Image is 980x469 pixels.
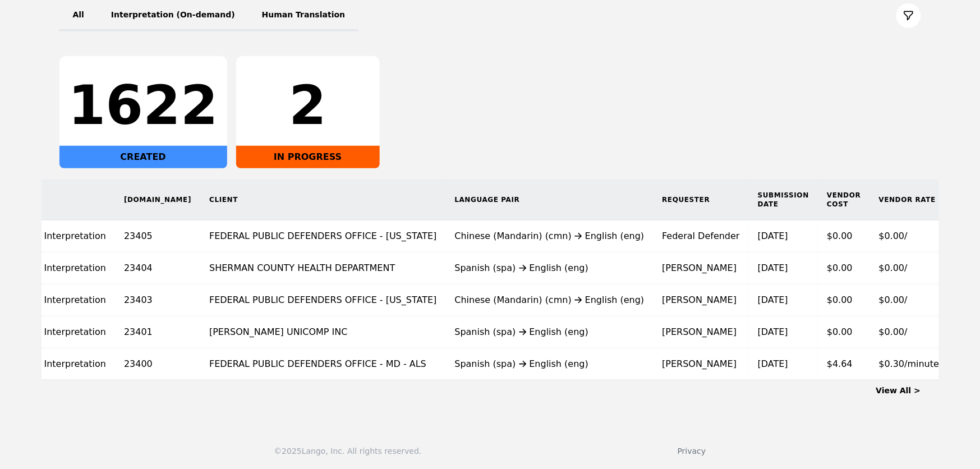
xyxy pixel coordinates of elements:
div: Chinese (Mandarin) (cmn) English (eng) [455,293,645,307]
td: $4.64 [818,348,870,380]
td: 23403 [115,284,200,316]
time: [DATE] [758,263,788,273]
td: FEDERAL PUBLIC DEFENDERS OFFICE - [US_STATE] [200,284,445,316]
td: $0.00 [818,220,870,252]
td: [PERSON_NAME] [654,252,749,284]
td: $0.00 [818,316,870,348]
td: [PERSON_NAME] [654,316,749,348]
th: Client [200,180,445,220]
td: $0.00 [818,284,870,316]
td: Federal Defender [654,220,749,252]
th: Language Pair [446,180,654,220]
td: [PERSON_NAME] [654,348,749,380]
div: CREATED [59,146,227,168]
div: © 2025 Lango, Inc. All rights reserved. [274,445,421,457]
span: $0.00/ [879,263,908,273]
div: 1622 [68,79,218,132]
time: [DATE] [758,295,788,305]
td: [PERSON_NAME] UNICOMP INC [200,316,445,348]
td: $0.00 [818,252,870,284]
td: FEDERAL PUBLIC DEFENDERS OFFICE - MD - ALS [200,348,445,380]
td: [PERSON_NAME] [654,284,749,316]
div: Chinese (Mandarin) (cmn) English (eng) [455,229,645,243]
th: Submission Date [749,180,818,220]
div: Spanish (spa) English (eng) [455,325,645,339]
td: FEDERAL PUBLIC DEFENDERS OFFICE - [US_STATE] [200,220,445,252]
td: 23400 [115,348,200,380]
span: $0.00/ [879,327,908,337]
th: Requester [654,180,749,220]
span: $0.30/minute [879,358,940,369]
span: $0.00/ [879,231,908,241]
td: 23405 [115,220,200,252]
th: Vendor Rate [870,180,949,220]
div: 2 [245,79,371,132]
time: [DATE] [758,327,788,337]
td: SHERMAN COUNTY HEALTH DEPARTMENT [200,252,445,284]
button: Filter [896,3,921,28]
a: Privacy [678,447,706,456]
a: View All > [876,386,921,395]
time: [DATE] [758,231,788,241]
div: Spanish (spa) English (eng) [455,357,645,371]
div: IN PROGRESS [236,146,380,168]
td: 23404 [115,252,200,284]
th: [DOMAIN_NAME] [115,180,200,220]
span: $0.00/ [879,295,908,305]
time: [DATE] [758,358,788,369]
th: Vendor Cost [818,180,870,220]
div: Spanish (spa) English (eng) [455,261,645,275]
td: 23401 [115,316,200,348]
